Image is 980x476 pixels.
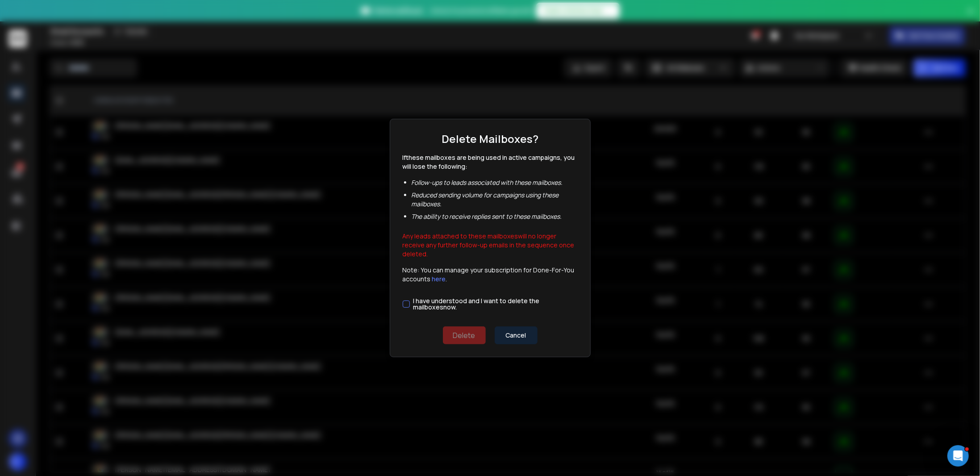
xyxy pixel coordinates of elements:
li: The ability to receive replies sent to these mailboxes . [412,212,578,221]
a: here [432,275,446,284]
label: I have understood and I want to delete the mailbox es now. [413,298,578,310]
iframe: Intercom live chat [947,445,969,467]
button: Cancel [495,326,538,344]
p: Any leads attached to these mailboxes will no longer receive any further follow-up emails in the ... [403,228,578,259]
h1: Delete Mailboxes? [442,132,538,146]
li: Follow-ups to leads associated with these mailboxes . [412,178,578,187]
button: Delete [443,326,486,344]
li: Reduced sending volume for campaigns using these mailboxes . [412,191,578,209]
p: If these mailboxes are being used in active campaigns, you will lose the following: [403,153,578,171]
p: Note: You can manage your subscription for Done-For-You accounts . [403,266,578,284]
